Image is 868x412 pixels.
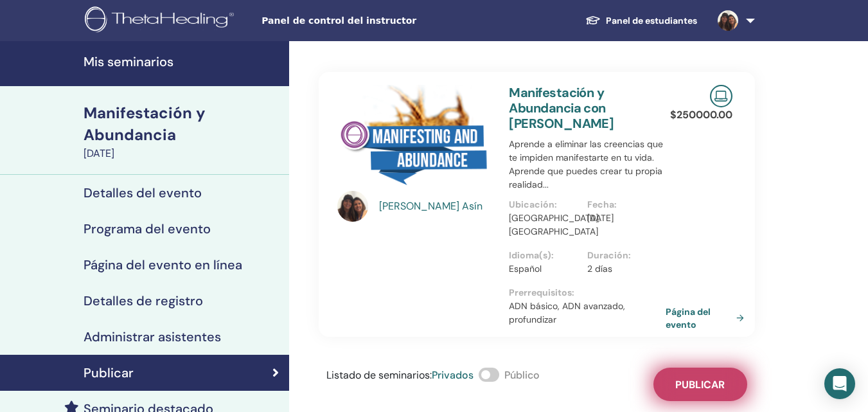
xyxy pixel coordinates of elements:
[575,8,707,33] a: Panel de estudiantes
[628,249,631,261] font: :
[509,300,625,325] font: ADN básico, ADN avanzado, profundizar
[379,199,496,214] a: [PERSON_NAME] Asín
[509,84,614,132] a: Manifestación y Abundancia con [PERSON_NAME]
[84,328,221,345] font: Administrar asistentes
[84,103,206,145] font: Manifestación y Abundancia
[554,199,557,210] font: :
[84,53,173,70] font: Mis seminarios
[666,307,711,330] font: Página del evento
[824,368,855,399] div: Abrir Intercom Messenger
[606,15,697,26] font: Panel de estudiantes
[337,85,493,195] img: Manifestación y Abundancia
[587,212,614,224] font: [DATE]
[337,191,368,222] img: default.jpg
[653,368,747,401] button: Publicar
[432,368,474,382] font: Privados
[710,85,732,107] img: Seminario en línea en vivo
[261,15,416,26] font: Panel de control del instructor
[551,249,554,261] font: :
[572,287,574,298] font: :
[84,256,242,273] font: Página del evento en línea
[326,368,430,382] font: Listado de seminarios
[76,102,289,161] a: Manifestación y Abundancia[DATE]
[84,292,203,309] font: Detalles de registro
[587,249,628,261] font: Duración
[430,368,432,382] font: :
[509,287,572,298] font: Prerrequisitos
[509,138,663,190] font: Aprende a eliminar las creencias que te impiden manifestarte en tu vida. Aprende que puedes crear...
[585,15,601,26] img: graduation-cap-white.svg
[670,108,677,121] font: $
[666,305,749,330] a: Página del evento
[677,108,732,121] font: 250000.00
[587,199,614,210] font: Fecha
[379,199,459,213] font: [PERSON_NAME]
[462,199,483,213] font: Asín
[504,368,540,382] font: Público
[509,212,600,237] font: [GEOGRAPHIC_DATA], [GEOGRAPHIC_DATA]
[84,364,134,381] font: Publicar
[675,378,725,391] font: Publicar
[509,199,554,210] font: Ubicación
[84,147,114,160] font: [DATE]
[85,6,238,35] img: logo.png
[84,220,211,237] font: Programa del evento
[718,10,738,31] img: default.jpg
[84,184,202,201] font: Detalles del evento
[587,263,612,274] font: 2 días
[509,249,551,261] font: Idioma(s)
[509,263,542,274] font: Español
[614,199,617,210] font: :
